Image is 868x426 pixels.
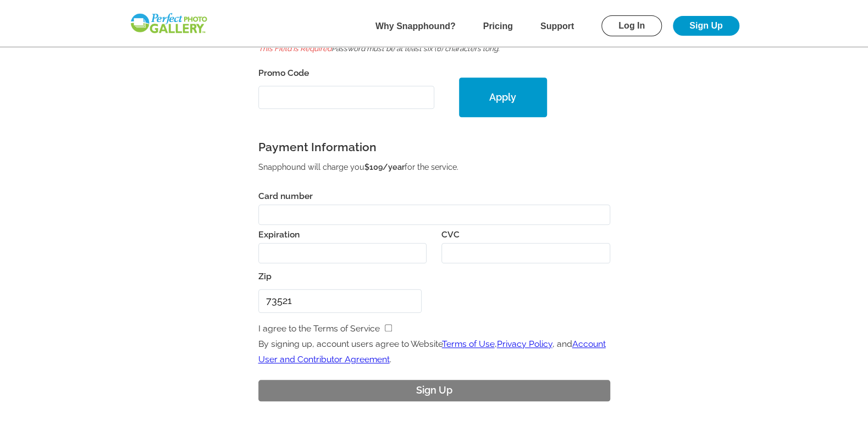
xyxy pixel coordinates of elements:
[450,248,602,258] iframe: Secure CVC input frame
[258,323,380,334] label: I agree to the Terms of Service
[459,78,547,117] button: Apply
[258,65,434,81] label: Promo Code
[258,269,422,284] label: Zip
[441,224,460,240] label: CVC
[258,339,606,364] a: Account User and Contributor Agreement
[601,15,662,36] a: Log In
[258,137,610,158] h3: Payment Information
[497,339,552,349] a: Privacy Policy
[331,44,500,53] i: Password must be at least six (6) characters long.
[673,16,739,36] a: Sign Up
[258,339,606,364] span: By signing up, account users agree to Website , , and .
[266,210,602,219] iframe: Secure card number input frame
[442,339,495,349] a: Terms of Use
[258,224,300,240] label: Expiration
[258,162,458,171] small: Snapphound will charge you for the service.
[483,21,513,31] a: Pricing
[364,162,405,171] b: $109/year
[540,21,574,31] a: Support
[266,248,419,258] iframe: Secure expiration date input frame
[258,380,610,401] button: Sign Up
[375,21,456,31] a: Why Snapphound?
[129,12,208,35] img: Snapphound Logo
[258,44,331,53] span: This field is required
[258,186,313,201] label: Card number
